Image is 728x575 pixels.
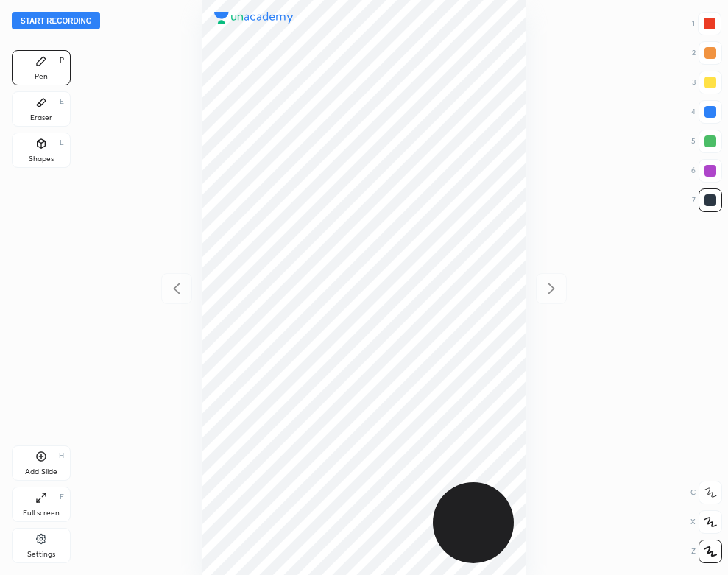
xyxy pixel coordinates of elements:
div: Add Slide [25,468,57,476]
div: Z [691,540,722,563]
img: logo.38c385cc.svg [214,12,294,24]
div: Full screen [23,509,60,517]
div: 2 [692,41,722,65]
div: Settings [27,551,55,558]
div: F [60,493,64,501]
div: X [690,510,722,534]
div: Pen [35,73,48,80]
div: 7 [692,188,722,212]
div: 3 [692,71,722,94]
div: Eraser [30,114,52,121]
div: C [690,481,722,504]
div: E [60,98,64,105]
button: Start recording [12,12,100,29]
div: P [60,57,64,64]
div: 6 [691,159,722,183]
div: 1 [692,12,721,35]
div: 5 [691,130,722,153]
div: 4 [691,100,722,124]
div: L [60,139,64,147]
div: Shapes [29,155,54,163]
div: H [59,452,64,459]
